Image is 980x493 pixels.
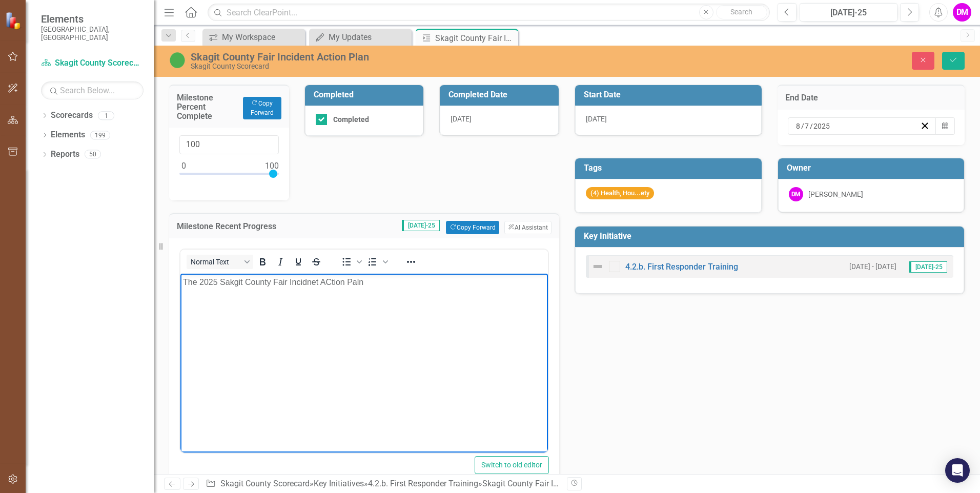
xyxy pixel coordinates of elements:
[945,458,970,483] div: Open Intercom Messenger
[98,111,114,120] div: 1
[338,255,363,269] div: Bullet list
[800,3,897,22] button: [DATE]-25
[808,189,863,199] div: [PERSON_NAME]
[451,115,472,123] span: [DATE]
[206,478,559,490] div: » » »
[191,258,241,266] span: Normal Text
[584,90,757,99] h3: Start Date
[801,121,804,131] span: /
[243,97,281,119] button: Copy Forward
[314,90,419,99] h3: Completed
[435,32,516,45] div: Skagit County Fair Incident Action Plan
[41,81,144,99] input: Search Below...
[716,5,767,19] button: Search
[169,52,186,68] img: On Target
[208,4,770,22] input: Search ClearPoint...
[625,262,738,272] a: 4.2.b. First Responder Training
[329,31,409,44] div: My Updates
[177,93,238,120] h3: Milestone Percent Complete
[810,121,813,131] span: /
[314,479,364,488] a: Key Initiatives
[803,7,894,19] div: [DATE]-25
[789,187,803,201] div: DM
[312,31,409,44] a: My Updates
[220,479,310,488] a: Skagit County Scorecard
[584,163,757,173] h3: Tags
[446,221,499,234] button: Copy Forward
[730,8,752,16] span: Search
[448,90,554,99] h3: Completed Date
[364,255,390,269] div: Numbered list
[953,3,971,22] button: DM
[191,51,615,63] div: Skagit County Fair Incident Action Plan
[51,110,93,121] a: Scorecards
[849,262,896,272] small: [DATE] - [DATE]
[402,220,440,231] span: [DATE]-25
[41,13,144,25] span: Elements
[180,274,548,453] iframe: Rich Text Area
[222,31,302,44] div: My Workspace
[909,261,947,273] span: [DATE]-25
[591,260,604,273] img: Not Defined
[51,129,85,141] a: Elements
[85,150,101,159] div: 50
[90,131,110,139] div: 199
[5,12,23,30] img: ClearPoint Strategy
[482,479,623,488] div: Skagit County Fair Incident Action Plan
[504,221,552,234] button: AI Assistant
[368,479,478,488] a: 4.2.b. First Responder Training
[402,255,420,269] button: Reveal or hide additional toolbar items
[787,163,959,173] h3: Owner
[785,93,957,102] h3: End Date
[586,115,607,123] span: [DATE]
[51,149,79,160] a: Reports
[290,255,307,269] button: Underline
[187,255,253,269] button: Block Normal Text
[177,222,326,231] h3: Milestone Recent Progress
[205,31,302,44] a: My Workspace
[584,232,959,241] h3: Key Initiative
[41,57,144,69] a: Skagit County Scorecard
[475,456,549,474] button: Switch to old editor
[41,25,144,42] small: [GEOGRAPHIC_DATA], [GEOGRAPHIC_DATA]
[254,255,271,269] button: Bold
[191,63,615,70] div: Skagit County Scorecard
[586,187,654,200] span: (4) Health, Hou...ety
[272,255,289,269] button: Italic
[308,255,325,269] button: Strikethrough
